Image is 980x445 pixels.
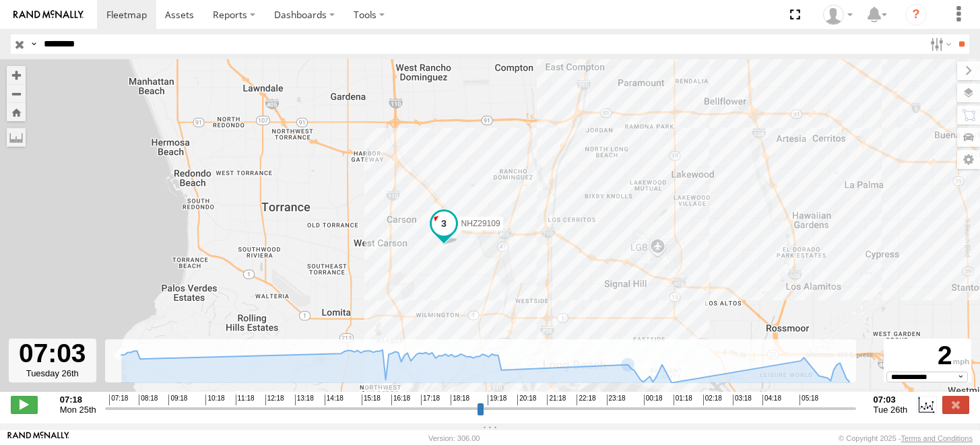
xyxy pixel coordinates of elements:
[28,34,39,54] label: Search Query
[942,396,969,413] label: Close
[7,66,26,84] button: Zoom in
[799,395,818,405] span: 05:18
[428,434,480,442] div: Version: 306.00
[762,395,781,405] span: 04:18
[295,395,314,405] span: 13:18
[703,395,722,405] span: 02:18
[957,150,980,169] label: Map Settings
[886,341,969,372] div: 2
[461,219,500,228] span: NHZ29109
[547,395,566,405] span: 21:18
[236,395,255,405] span: 11:18
[7,128,26,147] label: Measure
[607,395,626,405] span: 23:18
[391,395,410,405] span: 16:18
[13,10,84,20] img: rand-logo.svg
[7,103,26,121] button: Zoom Home
[517,395,536,405] span: 20:18
[874,405,908,415] span: Tue 26th Aug 2025
[925,34,954,54] label: Search Filter Options
[7,84,26,103] button: Zoom out
[139,395,158,405] span: 08:18
[205,395,224,405] span: 10:18
[733,395,752,405] span: 03:18
[11,396,38,413] label: Play/Stop
[674,395,692,405] span: 01:18
[644,395,663,405] span: 00:18
[901,434,973,442] a: Terms and Conditions
[818,5,857,25] div: Zulema McIntosch
[577,395,595,405] span: 22:18
[60,395,96,405] strong: 07:18
[488,395,507,405] span: 19:18
[839,434,973,442] div: © Copyright 2025 -
[60,405,96,415] span: Mon 25th Aug 2025
[168,395,187,405] span: 09:18
[265,395,284,405] span: 12:18
[905,4,927,26] i: ?
[109,395,128,405] span: 07:18
[325,395,344,405] span: 14:18
[874,395,908,405] strong: 07:03
[451,395,469,405] span: 18:18
[362,395,381,405] span: 15:18
[421,395,440,405] span: 17:18
[7,432,69,445] a: Visit our Website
